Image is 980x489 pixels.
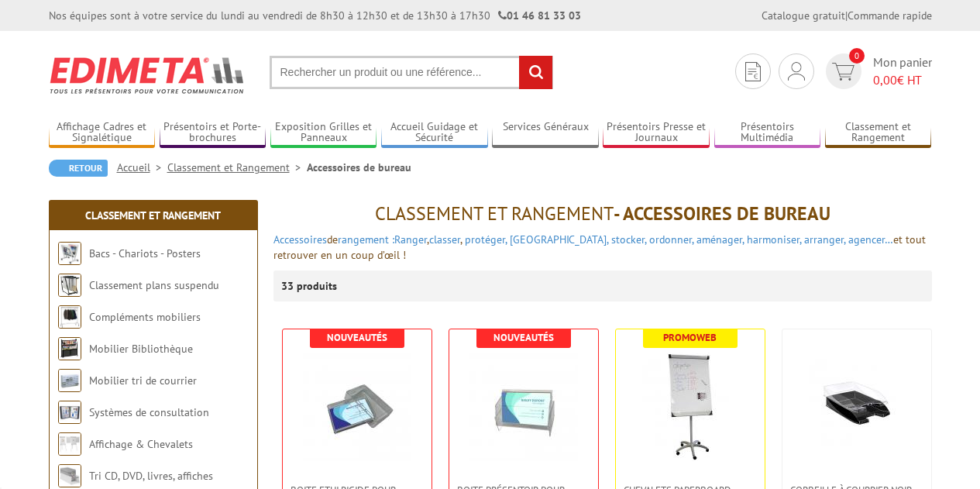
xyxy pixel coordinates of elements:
a: Compléments mobiliers [89,310,201,324]
strong: 01 46 81 33 03 [498,9,581,22]
a: harmoniser, [747,232,801,246]
img: Mobilier tri de courrier [58,369,81,392]
a: Systèmes de consultation [89,405,209,419]
span: 0 [849,48,865,64]
a: devis rapide 0 Mon panier 0,00€ HT [822,53,932,89]
a: Commande rapide [848,9,932,22]
p: 33 produits [281,270,339,301]
a: Présentoirs Multimédia [714,120,821,146]
span: Mon panier [873,53,932,89]
img: Boite Etui rigide pour Cartes de Visite 85x55mm [303,353,411,461]
img: devis rapide [788,62,805,81]
a: Présentoirs et Porte-brochures [160,120,266,146]
img: Bacs - Chariots - Posters [58,242,81,265]
span: 0,00 [873,72,897,88]
b: Nouveautés [493,331,554,344]
a: Accueil Guidage et Sécurité [381,120,488,146]
img: devis rapide [832,63,854,81]
a: Accessoires [273,232,327,246]
img: Compléments mobiliers [58,305,81,329]
a: Présentoirs Presse et Journaux [603,120,710,146]
a: ordonner, [649,232,693,246]
img: Tri CD, DVD, livres, affiches [58,464,81,487]
a: Bacs - Chariots - Posters [89,246,201,260]
img: Mobilier Bibliothèque [58,337,81,360]
a: arranger, [804,232,845,246]
div: Nos équipes sont à votre service du lundi au vendredi de 8h30 à 12h30 et de 13h30 à 17h30 [49,8,581,23]
a: Retour [49,160,108,177]
a: Affichage & Chevalets [89,437,193,451]
input: rechercher [519,56,552,89]
a: Tri CD, DVD, livres, affiches [89,469,213,483]
a: Classement plans suspendu [89,278,219,292]
img: Chevalets Paperboard Mobile Pied Etoile - 100 x 70 [636,353,744,461]
div: | [762,8,932,23]
a: rangement : [338,232,394,246]
a: classer [429,232,460,246]
a: Mobilier tri de courrier [89,374,197,387]
img: Classement plans suspendu [58,274,81,297]
span: € HT [873,71,932,89]
span: de , , [327,232,462,246]
img: Systèmes de consultation [58,401,81,424]
a: Catalogue gratuit [762,9,845,22]
input: Rechercher un produit ou une référence... [270,56,553,89]
a: Classement et Rangement [85,208,221,222]
span: et tout retrouver en un coup d’œil ! [273,232,926,262]
a: Mobilier Bibliothèque [89,342,193,356]
img: Edimeta [49,46,246,104]
a: aménager, [696,232,744,246]
img: Corbeille à courrier noir et transparent [803,353,911,461]
img: Boite présentoir pour Cartes de Visite [469,353,578,461]
a: stocker, [611,232,646,246]
h1: - Accessoires de bureau [273,204,932,224]
img: Affichage & Chevalets [58,432,81,456]
b: Nouveautés [327,331,387,344]
b: Promoweb [663,331,717,344]
a: Services Généraux [492,120,599,146]
a: Accueil [117,160,167,174]
a: protéger, [465,232,507,246]
a: Affichage Cadres et Signalétique [49,120,156,146]
a: Exposition Grilles et Panneaux [270,120,377,146]
a: Ranger [394,232,427,246]
li: Accessoires de bureau [307,160,411,175]
a: agencer… [848,232,893,246]
a: [GEOGRAPHIC_DATA], [510,232,608,246]
img: devis rapide [745,62,761,81]
span: Classement et Rangement [375,201,614,226]
a: Classement et Rangement [167,160,307,174]
a: Classement et Rangement [825,120,932,146]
